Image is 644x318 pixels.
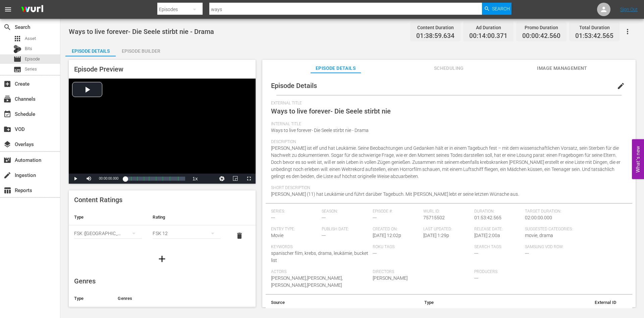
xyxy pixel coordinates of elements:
span: External Title [271,101,624,106]
span: Movie [271,233,283,238]
span: Asset [13,35,21,43]
span: Episode Details [271,82,317,90]
th: Genres [112,290,234,307]
span: [DATE] 12:02p [373,233,401,238]
span: 00:00:00.000 [99,177,118,180]
img: ans4CAIJ8jUAAAAAAAAAAAAAAAAAAAAAAAAgQb4GAAAAAAAAAAAAAAAAAAAAAAAAJMjXAAAAAAAAAAAAAAAAAAAAAAAAgAT5G... [16,2,48,17]
button: delete [231,228,248,244]
span: Series [13,65,21,74]
span: Roku Tags: [373,244,471,250]
span: Producers [474,269,573,275]
span: Reports [3,186,11,194]
span: Bits [25,45,32,52]
div: FSK 12 [153,224,220,243]
span: --- [271,215,275,220]
div: Promo Duration [522,23,560,32]
span: [PERSON_NAME],[PERSON_NAME],[PERSON_NAME],[PERSON_NAME] [271,275,343,288]
span: Genres [74,277,96,285]
span: Search Tags: [474,244,522,250]
a: Sign Out [620,7,638,12]
span: Series: [271,209,319,214]
span: Search [3,23,11,31]
span: Image Management [537,64,587,73]
span: menu [4,5,12,13]
span: 00:00:42.560 [522,32,560,40]
span: [DATE] 1:29p [423,233,449,238]
span: Episode Preview [74,65,123,73]
span: Ways to live forever- Die Seele stirbt nie [271,107,391,115]
button: Jump To Time [215,174,229,184]
span: Ways to live forever- Die Seele stirbt nie - Drama [271,128,369,133]
button: Playback Rate [189,174,202,184]
span: Asset [25,35,36,42]
div: Content Duration [416,23,454,32]
span: Entry Type: [271,227,319,232]
span: 01:38:59.634 [416,32,454,40]
span: Ingestion [3,171,11,179]
span: Channels [3,95,11,103]
span: Create [3,80,11,88]
span: Schedule [3,110,11,118]
span: 01:53:42.565 [474,215,501,220]
span: Description [271,139,624,145]
span: Duration: [474,209,522,214]
span: --- [322,233,326,238]
button: Open Feedback Widget [632,139,644,179]
span: [PERSON_NAME] (11) hat Leukämie und führt darüber Tagebuch. Mit [PERSON_NAME] lebt er seine letzt... [271,191,519,197]
span: 01:53:42.565 [575,32,613,40]
th: Source [266,294,386,311]
span: Samsung VOD Row: [525,244,573,250]
div: Bits [13,45,21,53]
span: spanischer film, krebs, drama, leukämie, bucket list [271,251,368,263]
button: Fullscreen [242,174,256,184]
div: FSK ([GEOGRAPHIC_DATA]) [74,224,142,243]
span: movie, drama [525,233,553,238]
div: Progress Bar [125,177,185,181]
span: Suggested Categories: [525,227,623,232]
span: delete [235,232,244,240]
span: --- [474,251,478,256]
button: Episode Builder [116,43,166,56]
span: Search [492,3,510,15]
span: Episode [13,55,21,63]
span: Ways to live forever- Die Seele stirbt nie - Drama [69,28,214,36]
span: 00:14:00.371 [469,32,507,40]
th: Type [69,209,147,225]
span: edit [617,82,625,90]
span: [PERSON_NAME] [373,275,408,281]
span: --- [373,215,377,220]
div: Ad Duration [469,23,507,32]
span: Created On: [373,227,420,232]
button: Search [482,3,512,15]
span: Episode [25,56,40,62]
th: External ID [439,294,622,311]
span: Release Date: [474,227,522,232]
button: Picture-in-Picture [229,174,242,184]
div: Total Duration [575,23,613,32]
span: 75715502 [423,215,445,220]
span: --- [322,215,326,220]
span: Automation [3,156,11,164]
span: Keywords: [271,244,369,250]
div: Video Player [69,79,256,184]
span: Publish Date: [322,227,369,232]
span: Overlays [3,140,11,148]
span: Wurl ID: [423,209,471,214]
span: --- [525,251,529,256]
span: Short Description [271,185,624,191]
span: Target Duration: [525,209,623,214]
span: Last Updated: [423,227,471,232]
th: Type [69,290,112,307]
div: Episode Details [65,43,116,59]
span: --- [474,275,478,281]
span: Internal Title [271,122,624,127]
span: Scheduling [424,64,474,73]
span: --- [373,251,377,256]
th: Type [386,294,439,311]
table: simple table [69,209,256,246]
span: Content Ratings [74,196,122,204]
span: VOD [3,125,11,133]
button: Play [69,174,82,184]
span: Series [25,66,37,73]
span: Episode #: [373,209,420,214]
